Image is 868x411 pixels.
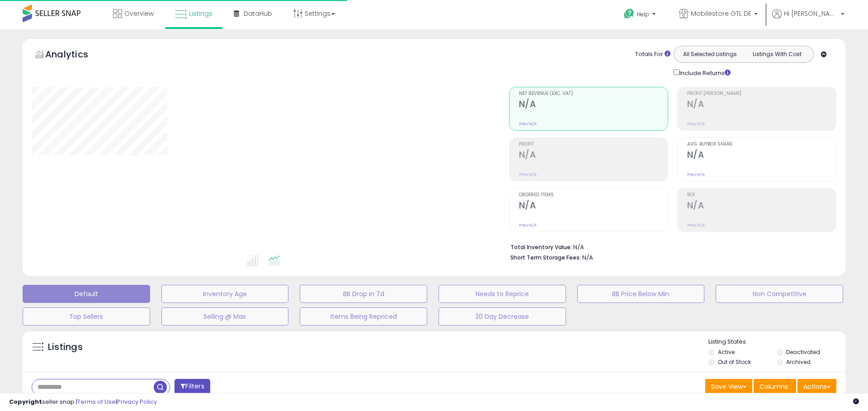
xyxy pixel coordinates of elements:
h5: Analytics [45,48,106,63]
button: Default [23,285,150,303]
div: Totals For [635,50,670,59]
small: Prev: N/A [519,121,537,127]
small: Prev: N/A [519,222,537,228]
div: Include Returns [667,67,741,78]
h2: N/A [519,200,668,213]
span: Hi [PERSON_NAME] [784,9,838,18]
a: Help [617,1,665,29]
b: Short Term Storage Fees: [510,254,581,261]
h2: N/A [687,99,836,111]
small: Prev: N/A [687,222,705,228]
button: Top Sellers [23,307,150,326]
span: Profit [519,142,668,147]
span: ROI [687,193,836,198]
button: Inventory Age [161,285,289,303]
small: Prev: N/A [519,172,537,177]
h2: N/A [519,150,668,162]
button: BB Drop in 7d [300,285,427,303]
li: N/A [510,241,830,252]
span: Mobilestore GTL DE [691,9,751,18]
span: N/A [582,253,593,262]
button: Non Competitive [716,285,843,303]
h2: N/A [519,99,668,111]
h2: N/A [687,200,836,213]
button: BB Price Below Min [577,285,705,303]
span: Help [637,10,649,18]
button: Selling @ Max [161,307,289,326]
div: seller snap | | [9,398,157,406]
button: 30 Day Decrease [439,307,566,326]
small: Prev: N/A [687,172,705,177]
strong: Copyright [9,397,42,406]
span: DataHub [244,9,272,18]
button: Listings With Cost [743,48,811,60]
button: Needs to Reprice [439,285,566,303]
a: Hi [PERSON_NAME] [772,9,844,29]
b: Total Inventory Value: [510,243,572,251]
button: All Selected Listings [676,48,744,60]
span: Listings [189,9,212,18]
span: Net Revenue (Exc. VAT) [519,91,668,96]
span: Avg. Buybox Share [687,142,836,147]
i: Get Help [623,8,635,19]
span: Ordered Items [519,193,668,198]
span: Overview [124,9,154,18]
h2: N/A [687,150,836,162]
span: Profit [PERSON_NAME] [687,91,836,96]
small: Prev: N/A [687,121,705,127]
button: Items Being Repriced [300,307,427,326]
